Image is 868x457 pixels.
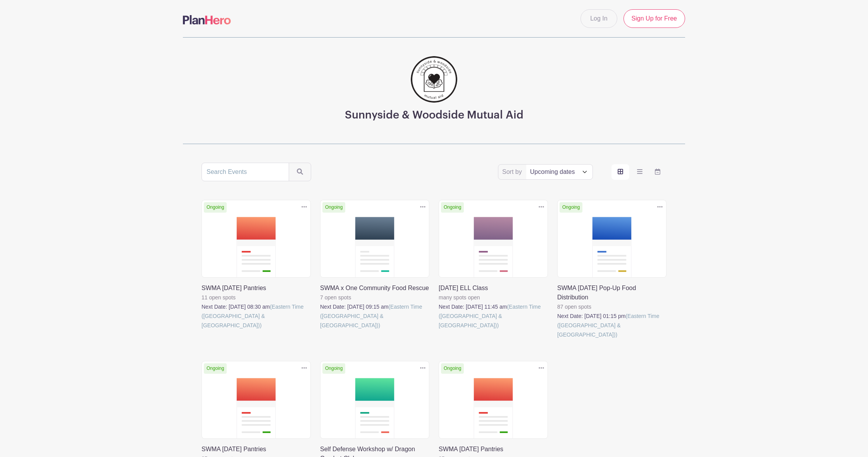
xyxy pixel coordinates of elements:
img: 256.png [411,56,457,103]
input: Search Events [201,163,289,181]
label: Sort by [502,167,524,177]
div: order and view [611,164,666,180]
a: Sign Up for Free [623,9,685,28]
a: Log In [580,9,617,28]
img: logo-507f7623f17ff9eddc593b1ce0a138ce2505c220e1c5a4e2b4648c50719b7d32.svg [183,15,231,24]
h3: Sunnyside & Woodside Mutual Aid [345,109,524,122]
